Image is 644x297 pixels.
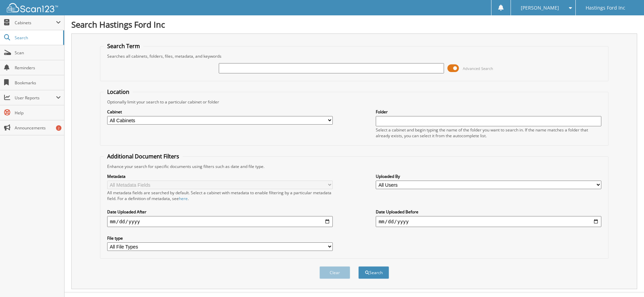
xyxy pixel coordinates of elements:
[376,127,601,139] div: Select a cabinet and begin typing the name of the folder you want to search in. If the name match...
[610,264,644,297] iframe: Chat Widget
[521,6,559,10] span: [PERSON_NAME]
[107,216,333,227] input: start
[104,88,133,96] legend: Location
[107,235,333,241] label: File type
[179,196,188,201] a: here
[15,50,61,56] span: Scan
[15,80,61,86] span: Bookmarks
[56,125,61,131] div: 2
[15,65,61,71] span: Reminders
[376,209,601,215] label: Date Uploaded Before
[358,266,389,279] button: Search
[376,216,601,227] input: end
[15,125,61,131] span: Announcements
[15,20,56,26] span: Cabinets
[107,109,333,115] label: Cabinet
[104,99,605,105] div: Optionally limit your search to a particular cabinet or folder
[71,19,637,30] h1: Search Hastings Ford Inc
[7,3,58,12] img: scan123-logo-white.svg
[104,53,605,59] div: Searches all cabinets, folders, files, metadata, and keywords
[319,266,350,279] button: Clear
[107,209,333,215] label: Date Uploaded After
[376,173,601,179] label: Uploaded By
[107,190,333,201] div: All metadata fields are searched by default. Select a cabinet with metadata to enable filtering b...
[104,153,183,160] legend: Additional Document Filters
[15,95,56,101] span: User Reports
[463,66,493,71] span: Advanced Search
[15,110,61,116] span: Help
[376,109,601,115] label: Folder
[107,173,333,179] label: Metadata
[15,35,60,41] span: Search
[104,164,605,169] div: Enhance your search for specific documents using filters such as date and file type.
[104,42,143,50] legend: Search Term
[586,6,625,10] span: Hastings Ford Inc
